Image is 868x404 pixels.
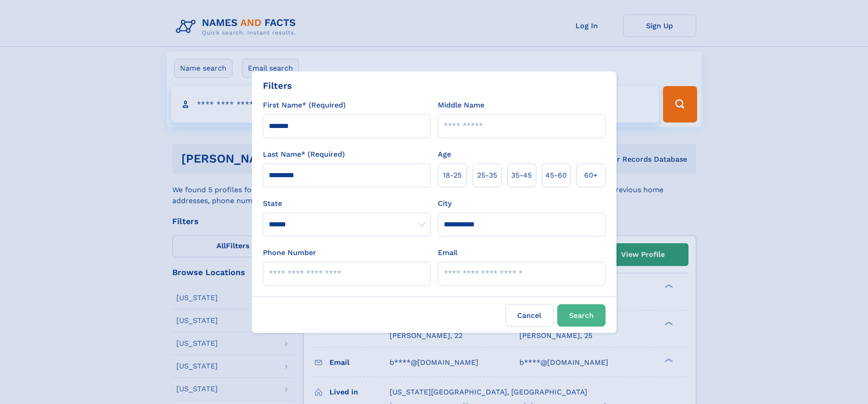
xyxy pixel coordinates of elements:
[511,170,532,181] span: 35‑45
[263,149,345,160] label: Last Name* (Required)
[438,247,457,258] label: Email
[545,170,567,181] span: 45‑60
[557,304,606,327] button: Search
[443,170,462,181] span: 18‑25
[584,170,598,181] span: 60+
[263,100,346,111] label: First Name* (Required)
[505,304,554,327] label: Cancel
[263,247,316,258] label: Phone Number
[438,100,484,111] label: Middle Name
[263,198,431,209] label: State
[438,149,451,160] label: Age
[477,170,497,181] span: 25‑35
[438,198,452,209] label: City
[263,79,292,92] div: Filters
